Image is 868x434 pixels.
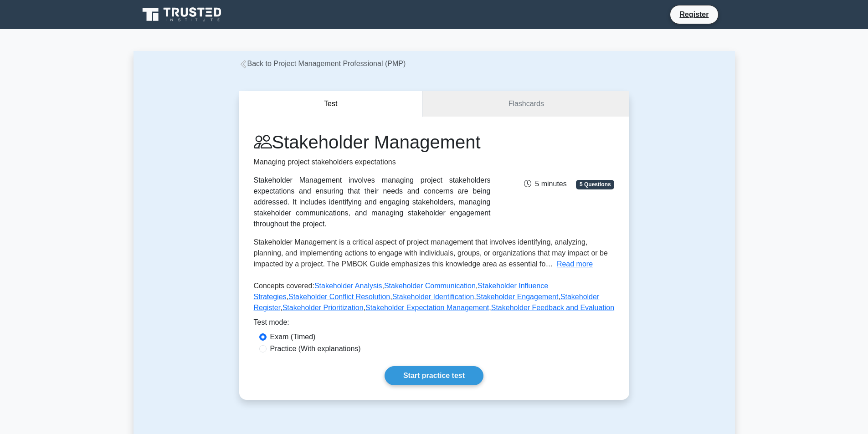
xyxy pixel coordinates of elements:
span: Stakeholder Management is a critical aspect of project management that involves identifying, anal... [254,238,608,268]
p: Managing project stakeholders expectations [254,157,491,168]
a: Register [674,9,714,20]
button: Test [239,91,423,117]
label: Practice (With explanations) [270,343,361,354]
a: Stakeholder Expectation Management [365,304,489,311]
div: Test mode: [254,317,615,332]
p: Concepts covered: , , , , , , , , , [254,281,615,317]
a: Stakeholder Prioritization [282,304,364,311]
a: Start practice test [385,366,483,385]
h1: Stakeholder Management [254,131,491,153]
a: Back to Project Management Professional (PMP) [239,60,406,67]
div: Stakeholder Management involves managing project stakeholders expectations and ensuring that thei... [254,175,491,230]
a: Stakeholder Conflict Resolution [288,293,390,301]
a: Stakeholder Identification [392,293,474,301]
label: Exam (Timed) [270,332,316,342]
a: Stakeholder Engagement [476,293,559,301]
a: Stakeholder Communication [384,282,476,290]
span: 5 Questions [576,180,614,189]
button: Read more [557,259,593,270]
a: Stakeholder Analysis [314,282,382,290]
a: Stakeholder Feedback and Evaluation [491,304,614,311]
span: 5 minutes [524,180,566,188]
a: Flashcards [423,91,629,117]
